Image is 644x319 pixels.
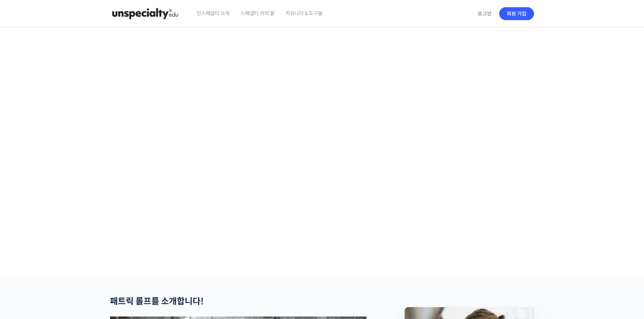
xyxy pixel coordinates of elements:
[499,7,534,20] a: 회원 가입
[473,5,496,22] a: 로그인
[110,296,367,307] h2: 패트릭 롤프를 소개합니다!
